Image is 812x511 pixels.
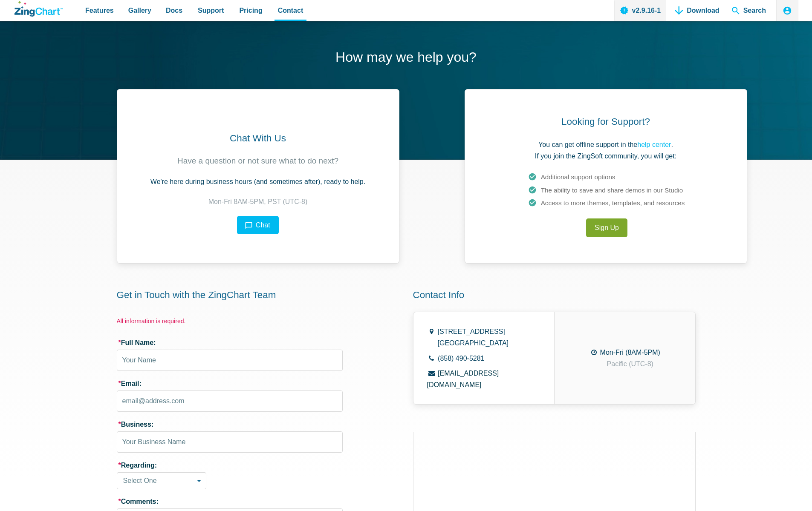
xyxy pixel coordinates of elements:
span: Chat [256,221,270,229]
a: [EMAIL_ADDRESS][DOMAIN_NAME] [427,370,499,388]
select: Choose a topic [117,472,206,489]
p: Have a question or not sure what to do next? [177,155,338,167]
a: (858) 490-5281 [438,355,484,362]
p: We're here during business hours (and sometimes after), ready to help. [150,176,365,187]
span: Docs [166,5,182,16]
span: Additional support options [541,173,616,181]
input: Your Business Name [117,431,343,453]
p: All information is required. [117,317,343,325]
span: Gallery [128,5,151,16]
input: email@address.com [117,390,343,412]
label: Comments: [117,497,343,505]
address: [STREET_ADDRESS] [GEOGRAPHIC_DATA] [438,326,509,349]
span: The ability to save and share demos in our Studio [541,187,683,194]
label: Business: [117,420,343,428]
h2: Chat With Us [230,132,286,144]
span: Access to more themes, templates, and resources [541,199,685,207]
a: help center [637,141,671,148]
span: Features [85,5,114,16]
label: Email: [117,379,343,388]
a: ZingChart Logo. Click to return to the homepage [14,1,63,17]
span: Contact [278,5,303,16]
span: Pricing [239,5,262,16]
span: Pacific (UTC-8) [607,360,653,367]
input: Your Name [117,350,343,371]
a: Sign Up [586,218,627,237]
label: Regarding: [117,461,343,469]
span: Sign Up [595,222,619,233]
h1: How may we help you? [65,49,747,68]
span: Support [198,5,224,16]
h2: Get in Touch with the ZingChart Team [117,289,399,301]
p: You can get offline support in the . If you join the ZingSoft community, you will get: [535,139,676,162]
h2: Contact Info [413,289,747,301]
span: Mon-Fri (8AM-5PM) [600,349,660,356]
h2: Looking for Support? [561,115,650,128]
p: Mon-Fri 8AM-5PM, PST (UTC-8) [208,196,308,207]
label: Full Name: [117,339,343,347]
